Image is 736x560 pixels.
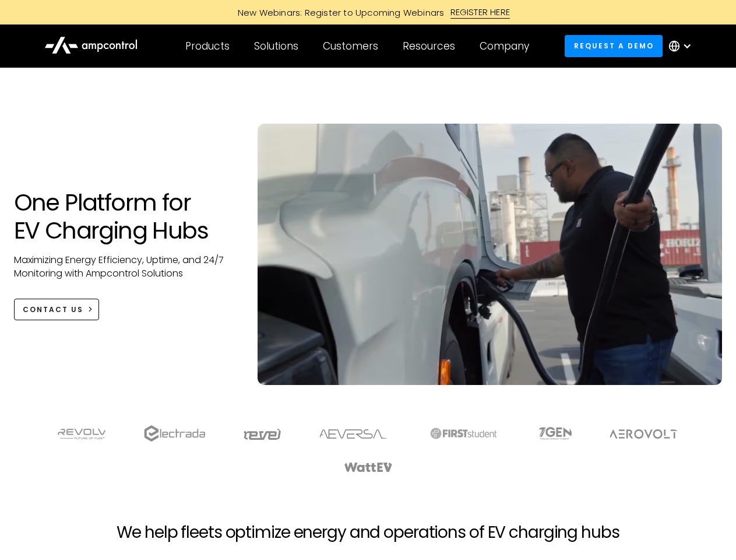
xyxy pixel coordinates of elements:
[323,40,378,52] div: Customers
[254,40,298,52] div: Solutions
[14,188,235,244] h1: One Platform for EV Charging Hubs
[344,463,393,472] img: WattEV logo
[480,40,529,52] div: Company
[609,429,678,439] img: Aerovolt Logo
[144,425,205,442] img: electrada logo
[23,304,83,315] div: CONTACT US
[117,523,619,542] h2: We help fleets optimize energy and operations of EV charging hubs
[185,40,230,52] div: Products
[565,35,663,57] a: Request a demo
[14,299,100,320] a: CONTACT US
[403,40,455,52] div: Resources
[106,6,631,19] a: New Webinars: Register to Upcoming WebinarsREGISTER HERE
[226,6,450,19] div: New Webinars: Register to Upcoming Webinars
[450,6,510,19] div: REGISTER HERE
[14,254,235,280] p: Maximizing Energy Efficiency, Uptime, and 24/7 Monitoring with Ampcontrol Solutions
